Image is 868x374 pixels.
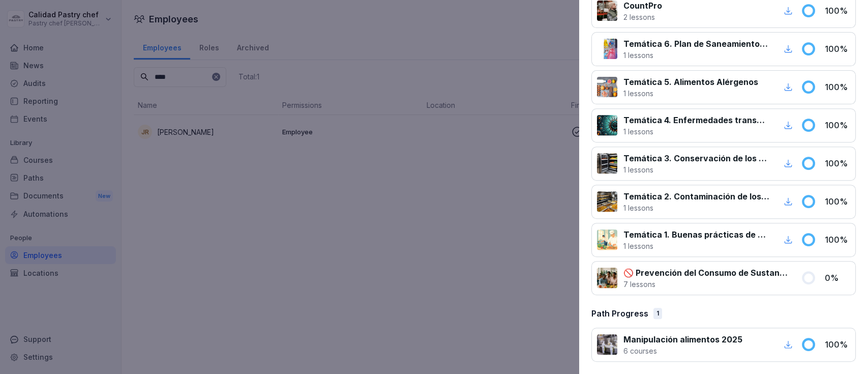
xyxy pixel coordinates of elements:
p: 100 % [825,338,850,351]
p: 100 % [825,5,850,17]
p: Temática 3. Conservación de los alimentos [623,152,769,164]
p: 100 % [825,234,850,246]
p: 🚫 Prevención del Consumo de Sustancias Psicoactivas en el Trabajo [623,267,789,279]
div: 1 [653,308,662,319]
p: Path Progress [591,307,648,320]
p: 100 % [825,157,850,169]
p: 1 lessons [623,241,769,251]
p: 7 lessons [623,279,789,290]
p: 1 lessons [623,126,769,137]
p: 2 lessons [623,12,662,22]
p: Manipulación alimentos 2025 [623,333,742,346]
p: 100 % [825,119,850,131]
p: 1 lessons [623,164,769,175]
p: Temática 6. Plan de Saneamiento Básico [623,38,769,50]
p: Temática 2. Contaminación de los alimentos [623,190,769,203]
p: 100 % [825,195,850,208]
p: 6 courses [623,346,742,356]
p: 1 lessons [623,88,758,99]
p: 100 % [825,81,850,93]
p: 100 % [825,43,850,55]
p: Temática 1. Buenas prácticas de manufactura [623,228,769,241]
p: Temática 5. Alimentos Alérgenos [623,76,758,88]
p: 0 % [825,272,850,284]
p: 1 lessons [623,50,769,61]
p: 1 lessons [623,203,769,213]
p: Temática 4. Enfermedades transmitidas por alimentos ETA'S [623,114,769,126]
